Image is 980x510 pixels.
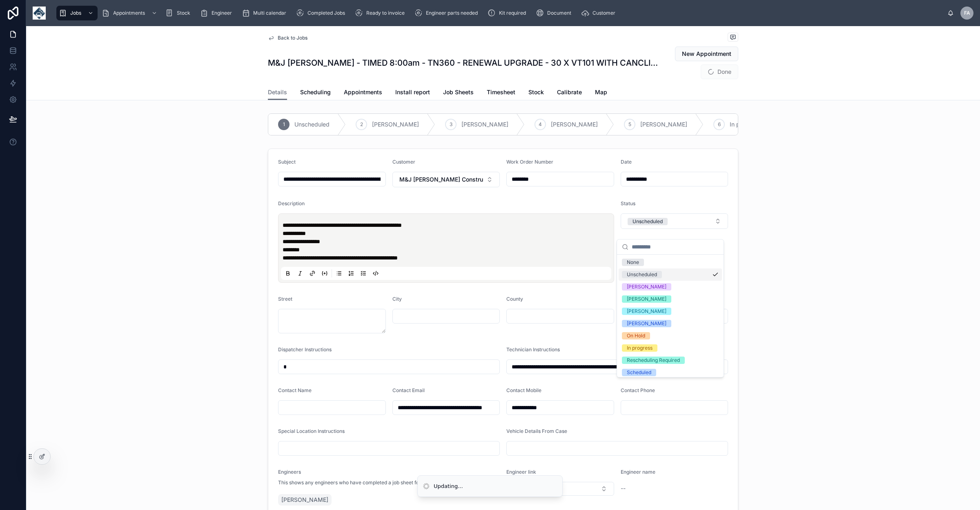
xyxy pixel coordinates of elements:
span: Engineers [278,469,301,475]
span: Vehicle Details From Case [506,428,567,434]
span: Street [278,296,292,302]
a: Scheduling [300,85,331,101]
a: Appointments [99,6,161,20]
a: Job Sheets [443,85,474,101]
span: Timesheet [487,88,515,96]
button: Select Button [621,213,728,229]
a: Details [268,85,287,100]
span: 2 [360,121,363,128]
span: Date [621,159,632,165]
span: 6 [718,121,721,128]
div: [PERSON_NAME] [627,320,666,327]
span: Contact Name [278,387,312,393]
span: Multi calendar [253,10,286,16]
a: Kit required [485,6,532,20]
span: [PERSON_NAME] [640,120,687,129]
span: Status [621,200,635,206]
button: Select Button [392,172,500,187]
span: Engineer link [506,469,536,475]
span: New Appointment [682,50,731,58]
span: 4 [539,121,542,128]
div: None [627,259,639,266]
span: Technician Instructions [506,346,560,353]
div: [PERSON_NAME] [627,308,666,315]
span: 5 [628,121,631,128]
span: Special Location Instructions [278,428,345,434]
a: Map [595,85,607,101]
span: Completed Jobs [307,10,345,16]
span: Engineer name [621,469,655,475]
div: Unscheduled [633,218,663,225]
h1: M&J [PERSON_NAME] - TIMED 8:00am - TN360 - RENEWAL UPGRADE - 30 X VT101 WITH CANCLIK + BUZZER *KI... [268,57,663,69]
span: Back to Jobs [278,35,307,41]
a: Completed Jobs [294,6,351,20]
span: M&J [PERSON_NAME] Construction Ltd [399,175,483,184]
span: Appointments [113,10,145,16]
span: Work Order Number [506,159,553,165]
a: Jobs [56,6,98,20]
span: [PERSON_NAME] [551,120,598,129]
div: Unscheduled [627,271,657,278]
a: [PERSON_NAME] [278,494,332,506]
span: [PERSON_NAME] [461,120,508,129]
span: [PERSON_NAME] [372,120,419,129]
img: App logo [33,7,46,20]
div: Scheduled [627,369,651,376]
span: Kit required [499,10,526,16]
a: Multi calendar [239,6,292,20]
a: Engineer [198,6,238,20]
a: Engineer parts needed [412,6,483,20]
a: Stock [163,6,196,20]
div: Updating... [434,482,463,490]
span: This shows any engineers who have completed a job sheet for this job [278,479,439,486]
span: Ready to invoice [366,10,405,16]
span: FA [964,10,970,16]
span: Customer [592,10,615,16]
span: Install report [395,88,430,96]
a: Back to Jobs [268,35,307,41]
div: Rescheduling Required [627,357,680,364]
div: Suggestions [617,255,724,377]
span: Document [547,10,571,16]
span: Engineer parts needed [426,10,478,16]
a: Timesheet [487,85,515,101]
span: Stock [528,88,544,96]
div: On Hold [627,332,645,339]
a: Install report [395,85,430,101]
span: Calibrate [557,88,582,96]
span: 1 [283,121,285,128]
span: Unscheduled [294,120,330,129]
button: New Appointment [675,47,738,61]
span: Dispatcher Instructions [278,346,332,353]
span: Contact Phone [621,387,655,393]
span: Job Sheets [443,88,474,96]
div: [PERSON_NAME] [627,295,666,303]
span: Scheduling [300,88,331,96]
span: Customer [392,159,415,165]
span: Appointments [344,88,382,96]
span: -- [621,484,626,492]
span: Description [278,200,305,206]
div: [PERSON_NAME] [627,283,666,290]
span: Jobs [70,10,81,16]
span: Details [268,88,287,96]
a: Ready to invoice [352,6,410,20]
span: City [392,296,402,302]
div: In progress [627,344,653,352]
span: Contact Email [392,387,425,393]
a: Customer [579,6,621,20]
a: Calibrate [557,85,582,101]
span: Contact Mobile [506,387,541,393]
span: [PERSON_NAME] [281,496,328,504]
a: Stock [528,85,544,101]
span: Map [595,88,607,96]
span: Stock [177,10,190,16]
a: Document [533,6,577,20]
a: Appointments [344,85,382,101]
span: Engineer [212,10,232,16]
div: scrollable content [52,4,947,22]
span: 3 [450,121,452,128]
span: County [506,296,523,302]
span: Subject [278,159,296,165]
span: In progress [730,120,760,129]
